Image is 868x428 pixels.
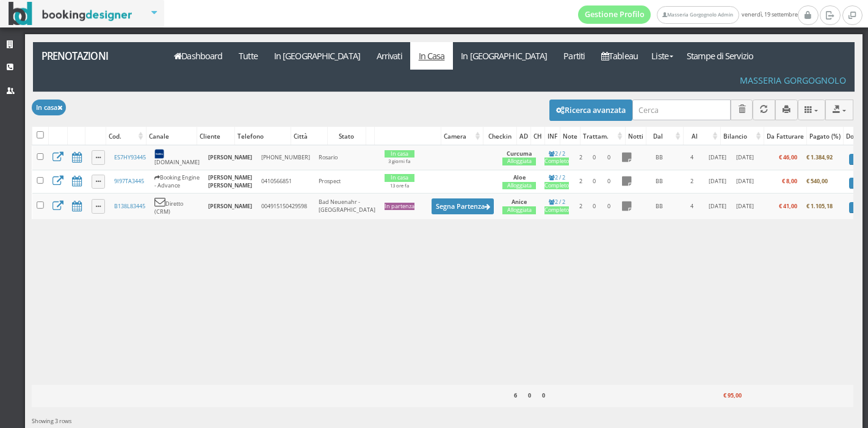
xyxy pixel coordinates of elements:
[544,198,569,214] a: 2 / 2Completo
[385,174,414,182] div: In casa
[385,150,414,158] div: In casa
[574,145,588,170] td: 2
[740,75,846,85] h4: Masseria Gorgognolo
[646,42,678,70] a: Liste
[291,128,327,145] div: Città
[574,193,588,219] td: 2
[807,128,843,145] div: Pagato (%)
[197,128,234,145] div: Cliente
[555,42,593,70] a: Partiti
[513,173,526,181] b: Aloe
[231,42,266,70] a: Tutte
[545,128,560,145] div: INF
[764,128,806,145] div: Da Fatturare
[517,128,530,145] div: AD
[441,128,483,145] div: Camera
[114,177,144,185] a: 9I97TA3445
[544,158,569,165] div: Completo
[314,193,380,219] td: Bad Neuenahr - [GEOGRAPHIC_DATA]
[502,206,536,214] div: Alloggiata
[106,128,146,145] div: Cod.
[588,170,601,193] td: 0
[314,170,380,193] td: Prospect
[544,182,569,190] div: Completo
[601,145,617,170] td: 0
[544,173,569,190] a: 2 / 2Completo
[806,202,833,210] b: € 1.105,18
[114,202,145,210] a: B138L83445
[114,153,146,161] a: ES7HY93445
[588,193,601,219] td: 0
[588,145,601,170] td: 0
[453,42,555,70] a: In [GEOGRAPHIC_DATA]
[580,128,625,145] div: Trattam.
[544,206,569,214] div: Completo
[684,128,720,145] div: Al
[32,100,66,115] button: In casa
[753,100,775,120] button: Aggiorna
[682,193,703,219] td: 4
[257,170,314,193] td: 0410566851
[514,391,517,399] b: 6
[502,182,536,190] div: Alloggiata
[528,391,531,399] b: 0
[703,145,732,170] td: [DATE]
[682,145,703,170] td: 4
[33,42,159,70] a: Prenotazioni
[825,100,853,120] button: Export
[646,128,683,145] div: Dal
[257,145,314,170] td: [PHONE_NUMBER]
[146,128,197,145] div: Canale
[208,202,252,210] b: [PERSON_NAME]
[703,170,732,193] td: [DATE]
[578,5,651,24] a: Gestione Profilo
[328,128,366,145] div: Stato
[208,153,252,161] b: [PERSON_NAME]
[410,42,453,70] a: In Casa
[388,158,410,164] small: 3 giorni fa
[732,170,758,193] td: [DATE]
[542,391,545,399] b: 0
[166,42,231,70] a: Dashboard
[626,128,646,145] div: Notti
[150,145,204,170] td: [DOMAIN_NAME]
[657,6,739,24] a: Masseria Gorgognolo Admin
[703,388,744,404] div: € 95,00
[544,150,569,166] a: 2 / 2Completo
[483,128,516,145] div: Checkin
[637,170,682,193] td: BB
[578,5,798,24] span: venerdì, 19 settembre
[150,170,204,193] td: Booking Engine - Advance
[266,42,368,70] a: In [GEOGRAPHIC_DATA]
[574,170,588,193] td: 2
[531,128,544,145] div: CH
[32,417,71,425] span: Showing 3 rows
[782,177,797,185] b: € 8,00
[9,2,132,26] img: BookingDesigner.com
[560,128,580,145] div: Note
[257,193,314,219] td: 004915150429598
[154,149,164,159] img: 7STAjs-WNfZHmYllyLag4gdhmHm8JrbmzVrznejwAeLEbpu0yDt-GlJaDipzXAZBN18=w300
[512,198,527,206] b: Anice
[208,173,252,189] b: [PERSON_NAME] [PERSON_NAME]
[601,170,617,193] td: 0
[732,145,758,170] td: [DATE]
[150,193,204,219] td: Diretto (CRM)
[732,193,758,219] td: [DATE]
[779,153,797,161] b: € 46,00
[385,203,414,211] div: In partenza
[779,202,797,210] b: € 41,00
[721,128,764,145] div: Bilancio
[806,177,828,185] b: € 540,00
[703,193,732,219] td: [DATE]
[549,100,632,120] button: Ricerca avanzata
[637,193,682,219] td: BB
[368,42,410,70] a: Arrivati
[432,198,494,214] button: Segna Partenza
[390,183,409,189] small: 13 ore fa
[637,145,682,170] td: BB
[235,128,291,145] div: Telefono
[601,193,617,219] td: 0
[682,170,703,193] td: 2
[806,153,833,161] b: € 1.384,92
